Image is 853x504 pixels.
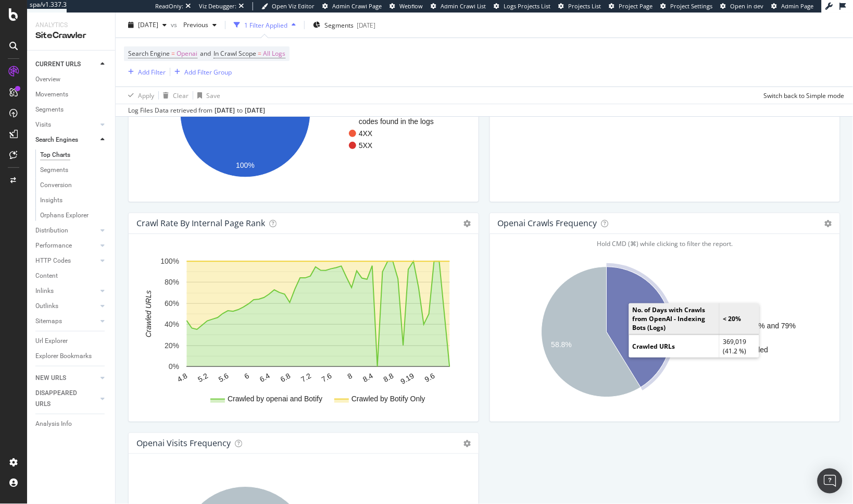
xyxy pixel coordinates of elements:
[35,316,62,327] div: Sitemaps
[760,87,845,104] button: Switch back to Simple mode
[441,2,486,10] span: Admin Crawl List
[357,20,375,29] div: [DATE]
[128,49,170,58] span: Search Engine
[272,2,315,10] span: Open Viz Editor
[258,372,271,384] text: 6.4
[569,2,601,10] span: Projects List
[35,336,108,347] a: Url Explorer
[40,210,108,221] a: Orphans Explorer
[322,2,382,10] a: Admin Crawl Page
[818,469,843,494] div: Open Intercom Messenger
[320,372,333,384] text: 7.6
[165,321,179,329] text: 40%
[160,257,179,266] text: 100%
[35,255,71,266] div: HTTP Codes
[731,2,764,10] span: Open in dev
[35,30,107,42] div: SiteCrawler
[671,2,713,10] span: Project Settings
[136,216,265,230] h4: Crawl Rate By Internal Page Rank
[35,59,97,70] a: CURRENT URLS
[138,67,166,76] div: Add Filter
[176,372,189,384] text: 4.8
[35,286,97,297] a: Inlinks
[200,49,211,58] span: and
[136,436,231,450] h4: openai Visits Frequency
[165,278,179,287] text: 80%
[179,20,208,29] span: Previous
[217,372,230,384] text: 5.6
[463,440,471,447] i: Options
[165,341,179,350] text: 20%
[35,89,108,100] a: Movements
[359,117,434,126] text: codes found in the logs
[245,106,265,115] div: [DATE]
[399,2,423,10] span: Webflow
[261,2,315,10] a: Open Viz Editor
[35,225,97,236] a: Distribution
[504,2,551,10] span: Logs Projects List
[382,372,395,384] text: 8.8
[559,2,601,10] a: Projects List
[138,20,158,29] span: 2025 Aug. 11th
[35,336,68,347] div: Url Explorer
[170,66,232,78] button: Add Filter Group
[35,419,108,429] a: Analysis Info
[551,341,572,349] text: 58.8%
[199,2,236,10] div: Viz Debugger:
[35,286,54,297] div: Inlinks
[352,395,425,403] text: Crawled by Botify Only
[772,2,814,10] a: Admin Page
[184,67,232,76] div: Add Filter Group
[332,2,382,10] span: Admin Crawl Page
[629,335,719,358] td: Crawled URLs
[719,303,759,335] td: < 20%
[196,372,209,384] text: 5.2
[193,87,220,104] button: Save
[764,91,845,100] div: Switch back to Simple mode
[390,2,423,10] a: Webflow
[35,373,66,384] div: NEW URLS
[40,210,89,221] div: Orphans Explorer
[498,216,597,230] h4: openai Crawls Frequency
[825,220,832,227] i: Options
[423,372,436,384] text: 9.6
[35,388,97,410] a: DISAPPEARED URLS
[35,271,58,281] div: Content
[346,372,354,381] text: 8
[35,225,68,236] div: Distribution
[609,2,653,10] a: Project Page
[40,180,72,191] div: Conversion
[35,119,51,130] div: Visits
[243,372,251,381] text: 6
[279,372,292,384] text: 6.8
[35,351,92,362] div: Explorer Bookmarks
[179,17,221,33] button: Previous
[124,66,166,78] button: Add Filter
[35,301,97,312] a: Outlinks
[661,2,713,10] a: Project Settings
[35,255,97,266] a: HTTP Codes
[137,251,466,413] svg: A chart.
[361,372,374,384] text: 8.4
[35,271,108,281] a: Content
[498,251,827,413] div: A chart.
[40,195,108,206] a: Insights
[597,239,733,248] span: Hold CMD (⌘) while clicking to filter the report.
[619,2,653,10] span: Project Page
[40,165,108,176] a: Segments
[244,20,287,29] div: 1 Filter Applied
[35,74,108,85] a: Overview
[309,17,380,33] button: Segments[DATE]
[35,351,108,362] a: Explorer Bookmarks
[128,106,265,115] div: Log Files Data retrieved from to
[169,363,179,371] text: 0%
[431,2,486,10] a: Admin Crawl List
[40,150,108,161] a: Top Charts
[35,119,97,130] a: Visits
[236,162,255,170] text: 100%
[40,195,62,206] div: Insights
[35,134,78,145] div: Search Engines
[171,20,179,29] span: vs
[206,91,220,100] div: Save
